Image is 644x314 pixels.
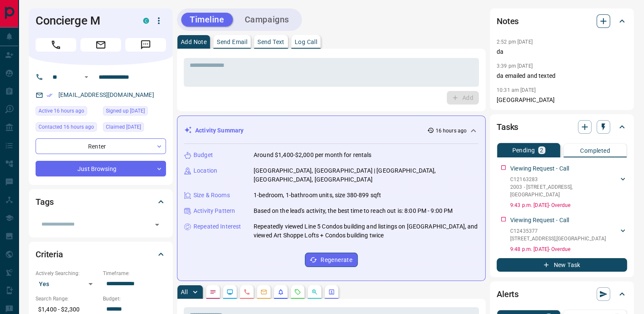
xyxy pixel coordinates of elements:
span: Call [36,38,76,52]
p: Activity Summary [195,126,243,135]
div: Tasks [497,117,627,137]
p: 1-bedroom, 1-bathroom units, size 380-899 sqft [254,191,381,200]
h2: Tags [36,195,53,209]
p: Send Email [217,39,247,45]
div: Mon Oct 13 2025 [36,122,99,134]
div: C121632832003 - [STREET_ADDRESS],[GEOGRAPHIC_DATA] [510,174,627,200]
p: [STREET_ADDRESS] , [GEOGRAPHIC_DATA] [510,235,606,242]
div: Criteria [36,244,166,264]
svg: Listing Alerts [277,289,284,295]
button: Open [81,72,91,82]
h1: Concierge M [36,14,130,28]
p: Location [193,166,217,175]
p: Search Range: [36,295,99,303]
p: 3:39 pm [DATE] [497,63,533,69]
p: 2:52 pm [DATE] [497,39,533,45]
div: Renter [36,138,166,154]
svg: Opportunities [311,289,318,295]
p: [GEOGRAPHIC_DATA] [497,96,627,105]
p: Pending [512,147,535,153]
button: New Task [497,258,627,272]
div: Thu Sep 04 2025 [103,106,166,118]
p: 2 [540,147,543,153]
div: Notes [497,11,627,31]
p: 2003 - [STREET_ADDRESS] , [GEOGRAPHIC_DATA] [510,183,619,198]
button: Regenerate [305,253,358,267]
h2: Alerts [497,287,519,301]
div: Yes [36,277,99,291]
p: 16 hours ago [436,127,467,135]
p: [GEOGRAPHIC_DATA], [GEOGRAPHIC_DATA] | [GEOGRAPHIC_DATA], [GEOGRAPHIC_DATA], [GEOGRAPHIC_DATA] [254,166,478,184]
p: da [497,47,627,56]
svg: Requests [294,289,301,295]
span: Claimed [DATE] [106,123,141,131]
h2: Criteria [36,248,63,261]
p: Viewing Request - Call [510,216,569,225]
svg: Lead Browsing Activity [227,289,233,295]
span: Message [125,38,166,52]
p: Size & Rooms [193,191,230,200]
button: Campaigns [236,13,298,27]
div: Tags [36,192,166,212]
div: Alerts [497,284,627,304]
span: Email [80,38,121,52]
div: Mon Oct 13 2025 [36,106,99,118]
svg: Agent Actions [328,289,335,295]
p: Repeatedly viewed Line 5 Condos building and listings on [GEOGRAPHIC_DATA], and viewed Art Shoppe... [254,222,478,240]
h2: Tasks [497,120,518,134]
div: C12435377[STREET_ADDRESS],[GEOGRAPHIC_DATA] [510,226,627,244]
span: Signed up [DATE] [106,107,145,115]
p: Completed [580,148,610,154]
svg: Notes [210,289,216,295]
p: Budget: [103,295,166,303]
p: Budget [193,151,213,160]
p: Viewing Request - Call [510,164,569,173]
p: 9:48 p.m. [DATE] - Overdue [510,245,627,253]
span: Contacted 16 hours ago [39,123,94,131]
div: Activity Summary16 hours ago [184,123,478,138]
p: C12163283 [510,176,619,183]
p: Timeframe: [103,270,166,277]
a: [EMAIL_ADDRESS][DOMAIN_NAME] [58,91,154,98]
p: Around $1,400-$2,000 per month for rentals [254,151,372,160]
div: Just Browsing [36,161,166,176]
div: condos.ca [143,18,149,24]
p: Repeated Interest [193,222,241,231]
p: Log Call [295,39,317,45]
div: Thu Sep 04 2025 [103,122,166,134]
p: Based on the lead's activity, the best time to reach out is: 8:00 PM - 9:00 PM [254,207,453,215]
p: Add Note [181,39,207,45]
p: Actively Searching: [36,270,99,277]
p: 10:31 am [DATE] [497,87,536,93]
button: Open [151,219,163,231]
button: Timeline [181,13,233,27]
svg: Email Verified [47,92,53,98]
p: 9:43 p.m. [DATE] - Overdue [510,201,627,209]
h2: Notes [497,14,519,28]
p: All [181,289,188,295]
svg: Calls [243,289,250,295]
svg: Emails [260,289,267,295]
p: Activity Pattern [193,207,235,215]
p: da emailed and texted [497,72,627,80]
p: C12435377 [510,227,606,235]
span: Active 16 hours ago [39,107,84,115]
p: Send Text [257,39,285,45]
